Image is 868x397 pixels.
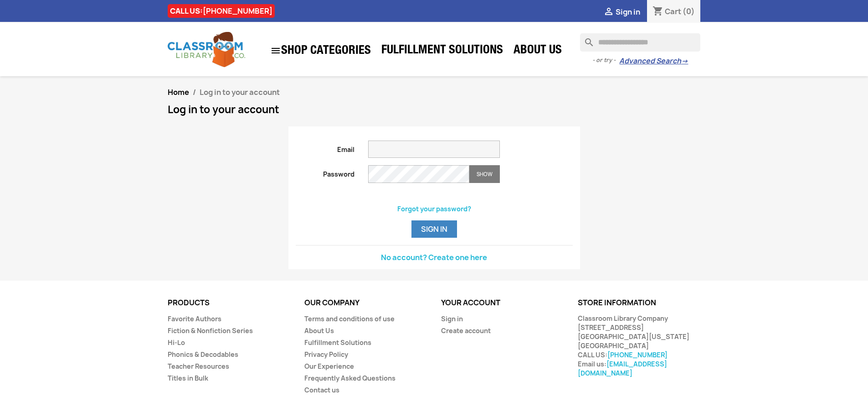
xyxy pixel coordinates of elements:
p: Our company [304,299,427,307]
label: Password [289,165,362,179]
a: No account? Create one here [381,252,487,262]
a: About Us [304,326,334,335]
img: Classroom Library Company [168,32,245,67]
a: Fulfillment Solutions [377,42,508,60]
a: Home [168,87,189,97]
button: Show [469,165,500,183]
a: [PHONE_NUMBER] [607,350,668,359]
span: → [681,57,688,66]
span: Sign in [616,7,640,17]
button: Sign in [411,220,457,238]
span: (0) [683,6,695,16]
input: Password input [368,165,469,183]
a: Teacher Resources [168,362,229,371]
a: Privacy Policy [304,350,348,359]
a: Our Experience [304,362,354,371]
a:  Sign in [603,7,640,17]
a: SHOP CATEGORIES [266,41,375,61]
a: Titles in Bulk [168,374,208,382]
a: Hi-Lo [168,338,185,347]
a: Phonics & Decodables [168,350,238,359]
h1: Log in to your account [168,104,701,115]
a: [PHONE_NUMBER] [203,6,272,16]
a: [EMAIL_ADDRESS][DOMAIN_NAME] [578,360,667,377]
span: Cart [665,6,681,16]
a: Terms and conditions of use [304,314,395,323]
a: Frequently Asked Questions [304,374,395,382]
a: Create account [441,326,491,335]
a: Fulfillment Solutions [304,338,371,347]
i: search [580,33,591,44]
p: Store information [578,299,701,307]
i:  [603,7,614,18]
a: Sign in [441,314,463,323]
a: Forgot your password? [397,204,471,213]
label: Email [289,141,362,154]
a: Contact us [304,386,339,394]
i:  [270,45,281,56]
i: shopping_cart [652,6,663,17]
div: CALL US: [168,4,275,18]
a: Advanced Search→ [619,57,688,66]
a: Fiction & Nonfiction Series [168,326,253,335]
p: Products [168,299,291,307]
input: Search [580,33,700,52]
span: Log in to your account [200,87,280,97]
a: Favorite Authors [168,314,221,323]
span: - or try - [592,56,619,65]
a: Your account [441,298,500,308]
div: Classroom Library Company [STREET_ADDRESS] [GEOGRAPHIC_DATA][US_STATE] [GEOGRAPHIC_DATA] CALL US:... [578,314,701,378]
a: About Us [509,42,566,60]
